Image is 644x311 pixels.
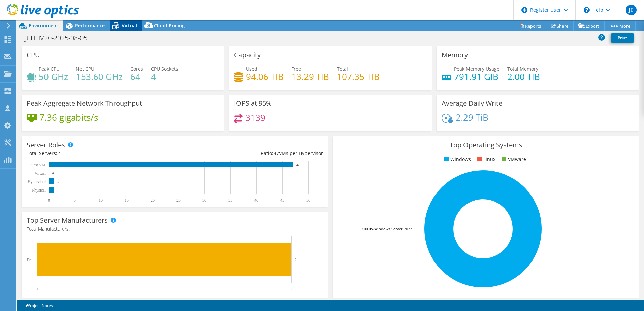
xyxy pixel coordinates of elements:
[29,163,45,167] text: Guest VM
[246,73,284,80] h4: 94.06 TiB
[57,180,59,183] text: 1
[584,7,590,13] svg: \n
[75,22,105,29] span: Performance
[234,100,272,107] h3: IOPS at 95%
[337,73,380,80] h4: 107.35 TiB
[202,198,206,203] text: 30
[306,198,310,203] text: 50
[27,217,108,224] h3: Top Server Manufacturers
[39,73,68,80] h4: 50 GHz
[254,198,258,203] text: 40
[454,66,500,72] span: Peak Memory Usage
[76,66,94,72] span: Net CPU
[27,51,40,59] h3: CPU
[35,171,46,176] text: Virtual
[39,66,60,72] span: Peak CPU
[296,163,300,167] text: 47
[32,188,46,193] text: Physical
[626,5,637,15] span: JE
[57,150,60,157] span: 2
[122,22,137,29] span: Virtual
[280,198,284,203] text: 45
[454,73,500,80] h4: 791.91 GiB
[27,141,65,149] h3: Server Roles
[362,226,374,231] tspan: 100.0%
[130,73,143,80] h4: 64
[475,155,495,163] li: Linux
[245,114,265,122] h4: 3139
[70,226,72,232] span: 1
[573,21,605,31] a: Export
[36,287,38,291] text: 0
[176,198,181,203] text: 25
[234,51,261,59] h3: Capacity
[76,73,123,80] h4: 153.60 GHz
[546,21,574,31] a: Share
[22,34,98,42] h1: JCHHV20-2025-08-05
[507,66,538,72] span: Total Memory
[290,287,292,291] text: 2
[57,188,59,192] text: 1
[604,21,636,31] a: More
[291,66,301,72] span: Free
[163,287,165,291] text: 1
[28,179,46,184] text: Hypervisor
[27,225,323,233] h4: Total Manufacturers:
[27,257,34,262] text: Dell
[337,66,348,72] span: Total
[246,66,257,72] span: Used
[273,150,279,157] span: 47
[228,198,232,203] text: 35
[151,66,178,72] span: CPU Sockets
[130,66,143,72] span: Cores
[18,301,58,310] a: Project Notes
[74,198,76,203] text: 5
[125,198,129,203] text: 15
[175,150,323,157] div: Ratio: VMs per Hypervisor
[611,33,634,43] a: Print
[514,21,546,31] a: Reports
[48,198,50,203] text: 0
[52,172,54,175] text: 0
[442,51,468,59] h3: Memory
[500,155,526,163] li: VMware
[291,73,329,80] h4: 13.29 TiB
[295,257,297,262] text: 2
[151,198,155,203] text: 20
[507,73,540,80] h4: 2.00 TiB
[151,73,178,80] h4: 4
[154,22,185,29] span: Cloud Pricing
[99,198,103,203] text: 10
[27,100,142,107] h3: Peak Aggregate Network Throughput
[29,22,58,29] span: Environment
[27,150,175,157] div: Total Servers:
[39,114,98,121] h4: 7.36 gigabits/s
[374,226,412,231] tspan: Windows Server 2022
[338,141,634,149] h3: Top Operating Systems
[456,114,488,121] h4: 2.29 TiB
[442,100,502,107] h3: Average Daily Write
[442,155,471,163] li: Windows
